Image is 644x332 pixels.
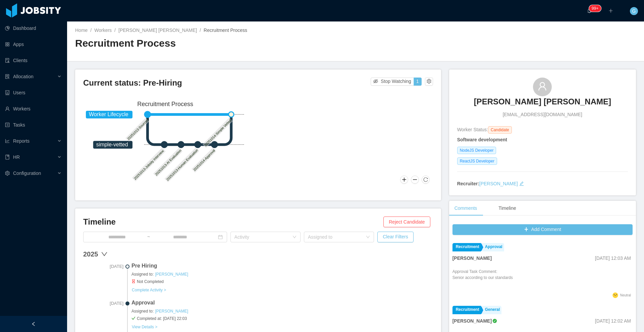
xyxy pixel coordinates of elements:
span: down [101,251,108,257]
i: icon: calendar [218,235,223,239]
span: / [200,28,201,33]
a: icon: profileTasks [5,118,62,132]
text: 20251013-Human Evaluation [166,148,199,182]
text: Recruitment Process [138,101,194,107]
span: Completed at: [DATE] 22:03 [131,316,433,322]
a: [PERSON_NAME] [479,181,518,186]
strong: Recruiter: [457,181,479,186]
span: Worker Status: [457,127,488,132]
div: Activity [234,234,289,240]
i: icon: setting [5,171,10,176]
i: icon: hourglass [131,279,136,283]
span: NodeJS Developer [457,147,496,154]
span: / [90,28,92,33]
a: icon: robotUsers [5,86,62,99]
a: icon: appstoreApps [5,38,62,51]
span: Configuration [13,171,41,176]
a: General [482,306,502,314]
i: icon: solution [5,74,10,79]
text: 20251014-Simple Vetted [204,118,232,147]
div: Approval Task Comment: [452,269,513,291]
h3: [PERSON_NAME] [PERSON_NAME] [474,96,611,107]
span: [DATE] [83,263,123,270]
button: Reset Zoom [422,176,430,184]
a: Recruitment [452,243,481,251]
button: Complete Activity > [131,287,166,293]
tspan: simple-vetted [96,142,128,147]
h2: Recruitment Process [75,37,356,50]
i: icon: down [366,235,370,240]
span: / [114,28,116,33]
div: 2025 down [83,249,433,259]
span: Reports [13,138,30,144]
a: View Details > [131,324,158,329]
button: View Details > [131,324,158,330]
div: Assigned to [308,234,363,240]
span: [DATE] 12:03 AM [595,255,631,261]
span: Assigned to: [131,271,433,277]
p: Senior according to our standards [452,275,513,281]
a: Workers [94,28,112,33]
h3: Current status: Pre-Hiring [83,78,371,88]
button: Zoom Out [411,176,419,184]
i: icon: edit [519,181,524,186]
text: 20251014-Approval [193,148,216,172]
button: icon: plusAdd Comment [452,224,633,235]
span: Allocation [13,74,34,79]
button: Clear Filters [377,232,413,242]
a: Complete Activity > [131,287,166,292]
span: Recruitment Process [204,28,247,33]
span: Neutral [620,293,631,297]
span: ReactJS Developer [457,157,497,165]
h3: Timeline [83,217,383,227]
a: [PERSON_NAME] [155,309,189,314]
button: 1 [414,78,422,86]
text: 20251013-Jobsity Interview [133,149,165,181]
i: icon: down [292,235,297,240]
i: icon: line-chart [5,139,10,143]
text: 20251013-Sourced [127,118,150,141]
a: icon: auditClients [5,54,62,67]
span: G [632,7,636,15]
button: Zoom In [400,176,408,184]
i: icon: check [131,316,136,320]
span: Candidate [488,126,512,134]
a: Recruitment [452,306,481,314]
div: Timeline [493,201,521,216]
i: icon: bell [587,8,592,13]
a: icon: userWorkers [5,102,62,115]
tspan: Worker Lifecycle [89,111,128,117]
a: [PERSON_NAME] [PERSON_NAME] [474,96,611,111]
span: Approval [131,299,433,307]
div: Comments [449,201,483,216]
i: icon: plus [608,8,613,13]
strong: Software development [457,137,507,142]
a: [PERSON_NAME] [155,272,189,277]
button: Reject Candidate [383,217,430,227]
span: Assigned to: [131,308,433,314]
span: [DATE] 12:02 AM [595,318,631,324]
a: Approval [482,243,504,251]
button: icon: eye-invisibleStop Watching [371,78,414,86]
span: [DATE] [83,300,123,307]
i: icon: book [5,155,10,159]
a: [PERSON_NAME] [PERSON_NAME] [118,28,197,33]
span: HR [13,154,20,160]
strong: [PERSON_NAME] [452,318,492,324]
i: icon: user [538,82,547,91]
a: Home [75,28,88,33]
button: icon: setting [425,78,433,86]
sup: 241 [589,5,601,12]
text: 20251013-AI Evaluation [155,148,182,176]
span: [EMAIL_ADDRESS][DOMAIN_NAME] [503,111,582,118]
span: Pre Hiring [131,262,433,270]
strong: [PERSON_NAME] [452,255,492,261]
a: icon: pie-chartDashboard [5,21,62,35]
span: Not Completed [131,279,433,285]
